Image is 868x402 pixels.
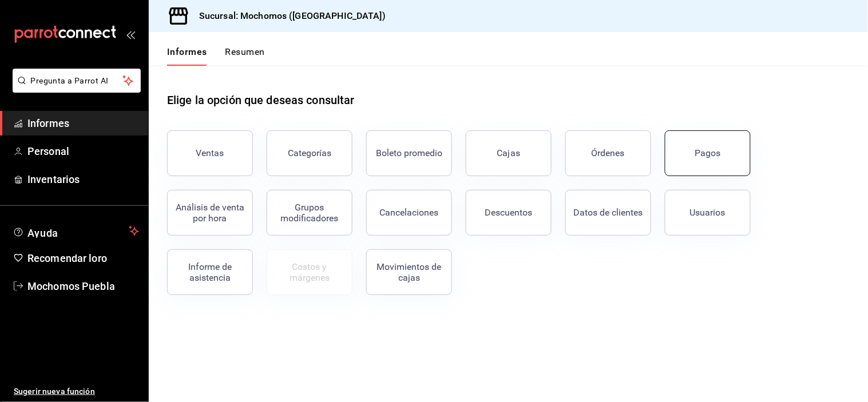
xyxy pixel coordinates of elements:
button: Descuentos [466,190,552,236]
button: Grupos modificadores [267,190,352,236]
font: Ventas [196,148,224,158]
button: Pregunta a Parrot AI [13,69,141,93]
button: Pagos [665,130,751,176]
button: Análisis de venta por hora [167,190,253,236]
font: Informes [167,46,207,57]
font: Cancelaciones [380,207,439,218]
div: pestañas de navegación [167,46,265,66]
font: Mochomos Puebla [27,280,115,292]
font: Ayuda [27,227,58,239]
font: Pagos [695,148,721,158]
button: abrir_cajón_menú [126,30,135,39]
button: Contrata inventarios para ver este informe [267,249,352,295]
button: Órdenes [565,130,651,176]
button: Usuarios [665,190,751,236]
button: Informe de asistencia [167,249,253,295]
font: Usuarios [690,207,726,218]
font: Cajas [497,148,521,158]
font: Pregunta a Parrot AI [31,76,109,85]
button: Cancelaciones [366,190,452,236]
button: Datos de clientes [565,190,651,236]
font: Resumen [225,46,265,57]
font: Boleto promedio [376,148,442,158]
font: Descuentos [485,207,533,218]
font: Movimientos de cajas [377,261,442,283]
font: Costos y márgenes [290,261,330,283]
font: Órdenes [592,148,625,158]
button: Boleto promedio [366,130,452,176]
font: Inventarios [27,173,80,185]
font: Sucursal: Mochomos ([GEOGRAPHIC_DATA]) [199,10,386,21]
font: Datos de clientes [574,207,643,218]
font: Recomendar loro [27,252,107,264]
button: Ventas [167,130,253,176]
a: Cajas [466,130,552,176]
button: Categorías [267,130,352,176]
font: Sugerir nueva función [14,387,95,396]
button: Movimientos de cajas [366,249,452,295]
font: Informes [27,117,69,129]
font: Análisis de venta por hora [176,202,244,224]
font: Elige la opción que deseas consultar [167,93,355,107]
font: Informe de asistencia [188,261,232,283]
font: Personal [27,145,69,157]
font: Categorías [288,148,331,158]
font: Grupos modificadores [281,202,339,224]
a: Pregunta a Parrot AI [8,83,141,95]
